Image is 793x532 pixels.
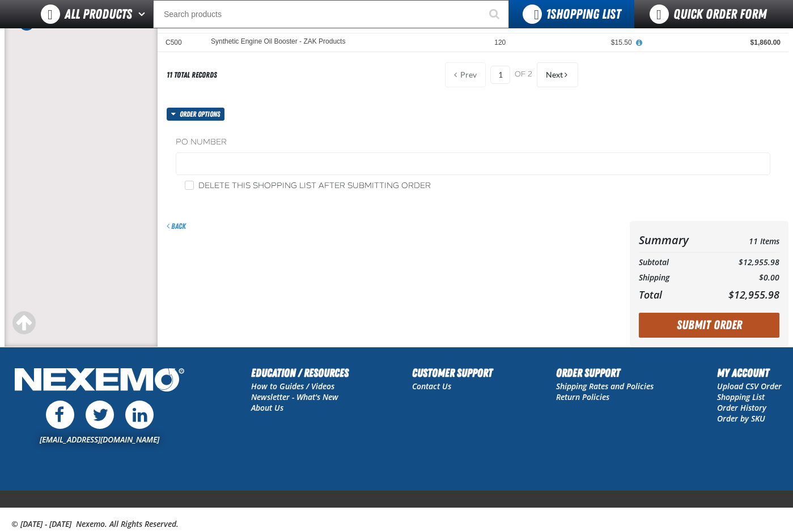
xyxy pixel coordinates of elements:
[167,70,217,80] div: 11 total records
[632,38,647,48] button: View All Prices for Synthetic Engine Oil Booster - ZAK Products
[717,391,765,402] a: Shopping List
[717,364,782,381] h2: My Account
[717,381,782,391] a: Upload CSV Order
[167,222,186,231] a: Back
[185,181,431,191] label: Delete this shopping list after submitting order
[556,364,654,381] h2: Order Support
[521,38,631,47] div: $15.50
[211,38,345,46] a: Synthetic Engine Oil Booster - ZAK Products
[494,39,506,46] span: 120
[11,364,188,398] img: Nexemo Logo
[412,364,493,381] h2: Customer Support
[728,288,779,301] span: $12,955.98
[546,6,621,22] span: Shopping List
[639,286,709,304] th: Total
[648,38,781,47] div: $1,860.00
[27,16,158,29] li: Order Review. Step 5 of 5. Not Completed
[709,270,779,286] td: $0.00
[176,137,770,148] label: PO Number
[65,4,132,24] span: All Products
[556,381,654,391] a: Shipping Rates and Policies
[180,108,224,121] span: Order options
[251,402,283,413] a: About Us
[546,70,563,79] span: Next Page
[546,6,550,22] strong: 1
[521,19,631,28] div: $11.28
[251,381,334,391] a: How to Guides / Videos
[185,181,194,190] input: Delete this shopping list after submitting order
[709,230,779,250] td: 11 Items
[709,255,779,270] td: $12,955.98
[11,310,36,335] div: Scroll to the top
[639,255,709,270] th: Subtotal
[251,364,349,381] h2: Education / Resources
[639,313,779,338] button: Submit Order
[515,70,532,80] span: of 2
[639,230,709,250] th: Summary
[251,391,338,402] a: Newsletter - What's New
[556,391,609,402] a: Return Policies
[490,66,510,84] input: Current page number
[40,434,159,445] a: [EMAIL_ADDRESS][DOMAIN_NAME]
[717,402,766,413] a: Order History
[639,270,709,286] th: Shipping
[167,108,224,121] button: Order options
[158,33,203,52] td: C500
[412,381,451,391] a: Contact Us
[717,413,765,424] a: Order by SKU
[537,62,578,87] button: Next Page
